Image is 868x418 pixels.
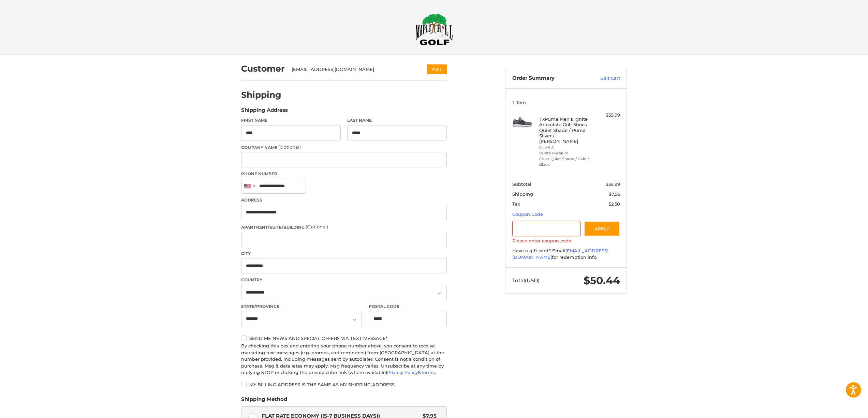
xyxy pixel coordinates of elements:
label: My billing address is the same as my shipping address. [241,382,447,387]
div: $39.99 [593,112,620,119]
span: Subtotal [512,181,531,187]
button: Edit [427,64,447,74]
div: United States: +1 [241,179,257,194]
div: [EMAIL_ADDRESS][DOMAIN_NAME] [292,66,414,73]
span: Shipping [512,191,533,197]
div: By checking this box and entering your phone number above, you consent to receive marketing text ... [241,343,447,376]
small: (Optional) [306,224,328,229]
small: (Optional) [278,144,301,150]
a: Coupon Code [512,211,543,217]
label: Last Name [347,117,447,123]
label: City [241,251,447,257]
a: Edit Cart [586,75,620,82]
span: $50.44 [584,274,620,287]
a: Privacy Policy [387,370,418,375]
label: Postal Code [369,303,447,310]
span: $7.95 [609,191,620,197]
legend: Shipping Method [241,395,287,406]
label: Country [241,277,447,283]
span: Total (USD) [512,277,540,284]
li: Width Medium [539,150,591,156]
label: Send me news and special offers via text message* [241,335,447,341]
span: $2.50 [608,201,620,207]
a: Terms [421,370,435,375]
input: Gift Certificate or Coupon Code [512,221,581,236]
label: State/Province [241,303,362,310]
legend: Shipping Address [241,106,288,117]
h4: 1 x Puma Men's Ignite Articulate Golf Shoes - Quiet Shade / Puma Silver / [PERSON_NAME] [539,116,591,144]
button: Apply [584,221,620,236]
label: Company Name [241,144,447,151]
label: Apartment/Suite/Building [241,224,447,230]
h2: Shipping [241,90,281,100]
img: Maple Hill Golf [415,13,453,45]
label: Phone Number [241,171,447,177]
span: $39.99 [606,181,620,187]
h3: 1 Item [512,100,620,105]
label: Address [241,197,447,203]
label: First Name [241,117,341,123]
span: Tax [512,201,520,207]
li: Size 9.5 [539,145,591,151]
h3: Order Summary [512,75,586,82]
li: Color Quiet Shade / Gold / Black [539,156,591,167]
h2: Customer [241,63,285,74]
div: Have a gift card? Email for redemption info. [512,248,620,261]
label: Please enter coupon code [512,238,620,243]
